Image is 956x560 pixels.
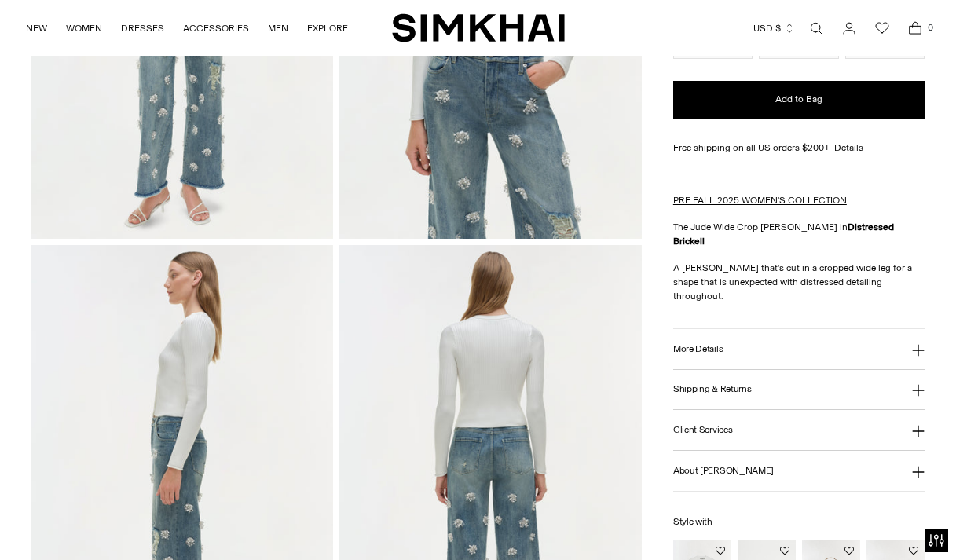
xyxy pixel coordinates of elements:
[775,93,822,106] span: Add to Bag
[66,11,102,46] a: WOMEN
[673,451,925,491] button: About [PERSON_NAME]
[121,11,164,46] a: DRESSES
[673,370,925,410] button: Shipping & Returns
[673,220,925,248] p: The Jude Wide Crop [PERSON_NAME] in
[673,81,925,119] button: Add to Bag
[673,410,925,450] button: Client Services
[780,546,789,555] button: Add to Wishlist
[392,13,565,43] a: SIMKHAI
[673,517,925,527] h6: Style with
[834,141,863,155] a: Details
[268,11,288,46] a: MEN
[183,11,249,46] a: ACCESSORIES
[909,546,918,555] button: Add to Wishlist
[673,344,723,354] h3: More Details
[673,384,752,394] h3: Shipping & Returns
[800,13,832,44] a: Open search modal
[833,13,865,44] a: Go to the account page
[716,546,725,555] button: Add to Wishlist
[673,329,925,369] button: More Details
[673,141,925,155] div: Free shipping on all US orders $200+
[866,13,898,44] a: Wishlist
[673,195,847,206] a: PRE FALL 2025 WOMEN'S COLLECTION
[899,13,931,44] a: Open cart modal
[307,11,348,46] a: EXPLORE
[923,20,937,35] span: 0
[26,11,47,46] a: NEW
[844,546,854,555] button: Add to Wishlist
[673,261,925,303] p: A [PERSON_NAME] that's cut in a cropped wide leg for a shape that is unexpected with distressed d...
[673,466,774,476] h3: About [PERSON_NAME]
[753,11,795,46] button: USD $
[673,425,733,435] h3: Client Services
